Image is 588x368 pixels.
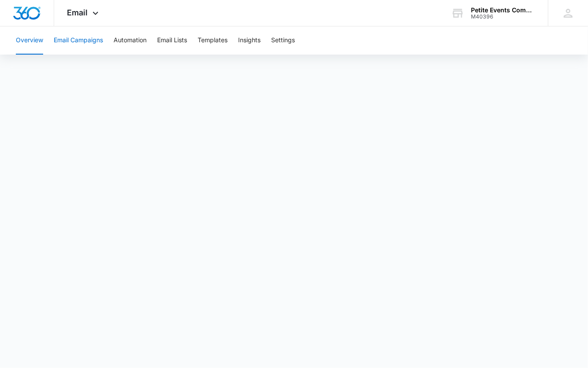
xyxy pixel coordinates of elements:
[198,26,228,55] button: Templates
[271,26,295,55] button: Settings
[114,26,147,55] button: Automation
[16,26,43,55] button: Overview
[54,26,103,55] button: Email Campaigns
[471,14,535,20] div: account id
[67,8,88,17] span: Email
[157,26,187,55] button: Email Lists
[471,7,535,14] div: account name
[238,26,261,55] button: Insights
